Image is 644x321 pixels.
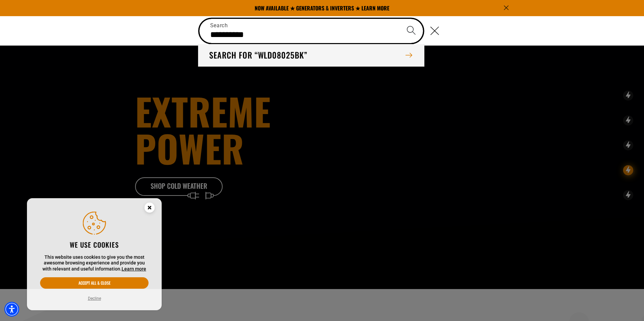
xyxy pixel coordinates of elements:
[40,277,149,289] button: Accept all & close
[86,295,103,302] button: Decline
[198,44,424,66] button: Search for “WLD08025bk”
[399,19,423,42] button: Search
[40,240,149,249] h2: We use cookies
[27,198,162,311] aside: Cookie Consent
[122,266,146,272] a: This website uses cookies to give you the most awesome browsing experience and provide you with r...
[424,19,445,42] button: Close
[4,302,19,317] div: Accessibility Menu
[137,198,162,219] button: Close this option
[40,254,149,272] p: This website uses cookies to give you the most awesome browsing experience and provide you with r...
